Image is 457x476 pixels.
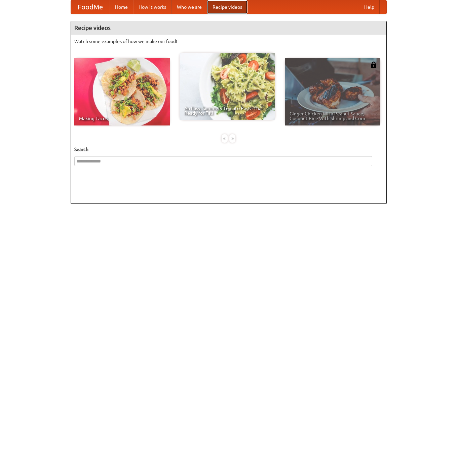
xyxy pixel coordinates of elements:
img: 483408.png [370,62,377,68]
a: Making Tacos [74,58,170,125]
div: » [229,134,235,143]
a: An Easy, Summery Tomato Pasta That's Ready for Fall [180,53,275,120]
a: Home [110,0,133,14]
a: How it works [133,0,172,14]
a: FoodMe [71,0,110,14]
a: Who we are [172,0,207,14]
h4: Recipe videos [71,21,386,35]
h5: Search [74,146,383,153]
span: An Easy, Summery Tomato Pasta That's Ready for Fall [184,106,270,115]
a: Help [359,0,380,14]
p: Watch some examples of how we make our food! [74,38,383,45]
a: Recipe videos [207,0,247,14]
span: Making Tacos [79,116,165,121]
div: « [222,134,228,143]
